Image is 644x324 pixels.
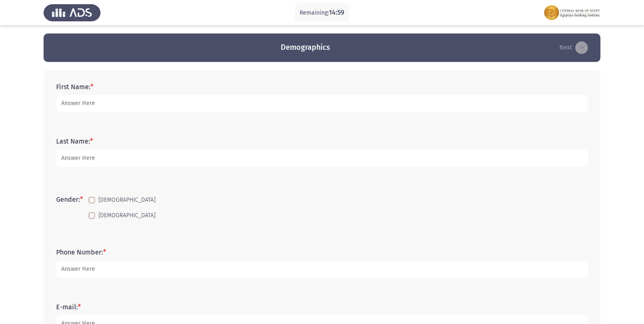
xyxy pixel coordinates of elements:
[44,1,101,24] img: Assess Talent Management logo
[56,95,588,112] input: add answer text
[98,195,155,205] span: [DEMOGRAPHIC_DATA]
[56,303,81,311] label: E-mail:
[56,83,93,91] label: First Name:
[281,42,330,53] h3: Demographics
[56,137,93,145] label: Last Name:
[329,8,344,16] span: 14:59
[98,211,155,221] span: [DEMOGRAPHIC_DATA]
[300,8,344,18] p: Remaining:
[56,195,83,203] label: Gender:
[56,248,106,256] label: Phone Number:
[557,41,590,54] button: load next page
[56,261,588,278] input: add answer text
[56,150,588,167] input: add answer text
[543,1,600,24] img: Assessment logo of FOCUS Assessment 3 Modules EN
